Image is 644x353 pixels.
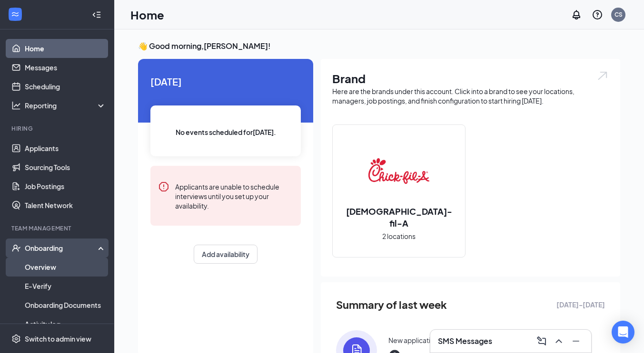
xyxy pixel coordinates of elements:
button: Minimize [568,334,584,349]
span: No events scheduled for [DATE] . [176,127,276,137]
div: Open Intercom Messenger [612,321,634,343]
a: Overview [25,258,106,277]
div: Team Management [11,224,104,232]
span: Summary of last week [336,296,447,313]
svg: Error [158,181,169,192]
svg: Notifications [571,9,582,20]
svg: Collapse [92,10,101,19]
button: Add availability [194,245,258,264]
div: New applications [388,335,442,345]
div: Hiring [11,124,104,133]
div: Onboarding [25,243,98,253]
h3: SMS Messages [438,336,492,346]
span: 2 locations [382,231,416,241]
img: open.6027fd2a22e1237b5b06.svg [596,70,609,81]
span: [DATE] [150,74,301,89]
h2: [DEMOGRAPHIC_DATA]-fil-A [333,205,465,229]
a: Sourcing Tools [25,158,106,177]
a: Scheduling [25,77,106,96]
h1: Home [130,7,164,23]
a: Talent Network [25,196,106,215]
h3: 👋 Good morning, [PERSON_NAME] ! [138,41,620,51]
div: Applicants are unable to schedule interviews until you set up your availability. [175,181,293,210]
svg: UserCheck [11,243,21,253]
a: Job Postings [25,177,106,196]
svg: QuestionInfo [592,9,603,20]
a: Applicants [25,139,106,158]
svg: ChevronUp [553,335,565,347]
svg: WorkstreamLogo [10,10,20,19]
a: Messages [25,58,106,77]
button: ChevronUp [551,334,566,349]
button: ComposeMessage [534,334,549,349]
span: [DATE] - [DATE] [556,299,605,310]
svg: Analysis [11,101,21,110]
a: E-Verify [25,277,106,296]
img: Chick-fil-A [368,141,429,201]
svg: ComposeMessage [536,335,547,347]
a: Home [25,39,106,58]
svg: Minimize [570,335,582,347]
h1: Brand [332,70,609,86]
a: Onboarding Documents [25,296,106,315]
div: CS [614,10,623,19]
div: Here are the brands under this account. Click into a brand to see your locations, managers, job p... [332,86,609,105]
div: Reporting [25,101,107,110]
div: Switch to admin view [25,334,91,343]
a: Activity log [25,315,106,334]
svg: Settings [11,334,21,343]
